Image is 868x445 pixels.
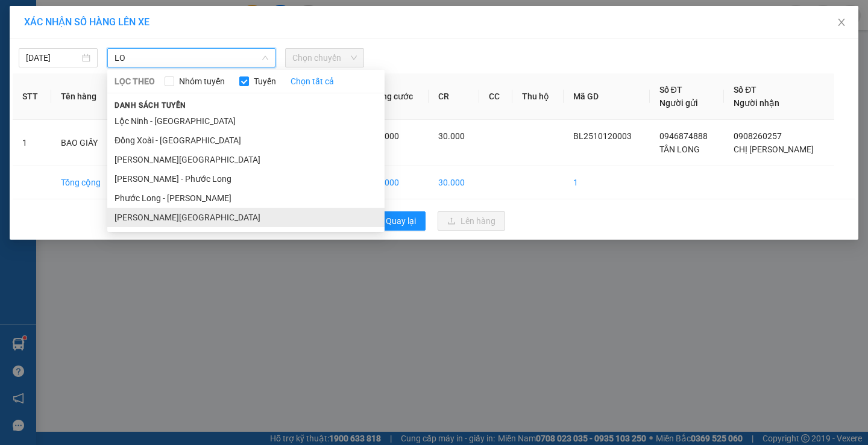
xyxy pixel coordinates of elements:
td: 30.000 [363,166,429,199]
input: 12/10/2025 [26,51,80,64]
span: 0946874888 [659,131,708,141]
button: rollbackQuay lại [363,211,426,231]
span: Quay lại [386,214,416,228]
li: [PERSON_NAME] - Phước Long [107,169,385,188]
div: TÂN LONG [10,39,86,54]
th: Tên hàng [51,73,116,120]
span: CR : [9,79,28,92]
span: Nhận: [94,11,123,24]
span: Chọn chuyến [292,49,357,67]
span: down [262,54,269,61]
div: 30.000 [9,78,87,92]
th: CR [429,73,479,120]
span: Số ĐT [659,85,682,95]
span: Người gửi [659,98,698,108]
th: CC [479,73,512,120]
li: [PERSON_NAME][GEOGRAPHIC_DATA] [107,150,385,169]
td: BAO GIẤY [51,120,116,166]
span: CHỊ [PERSON_NAME] [734,145,814,154]
th: Tổng cước [363,73,429,120]
span: Gửi: [10,11,29,24]
span: Tuyến [249,75,281,88]
div: VP Quận 5 [94,10,190,25]
th: STT [13,73,51,120]
span: Số ĐT [734,85,756,95]
span: Nhóm tuyến [174,75,230,88]
span: 0908260257 [734,131,782,141]
span: TÂN LONG [659,145,700,154]
span: XÁC NHẬN SỐ HÀNG LÊN XE [24,16,149,28]
li: [PERSON_NAME][GEOGRAPHIC_DATA] [107,208,385,227]
span: Người nhận [734,98,779,108]
span: Danh sách tuyến [107,100,193,111]
th: Mã GD [564,73,649,120]
span: LỌC THEO [115,75,155,88]
span: close [837,17,846,27]
a: Chọn tất cả [291,75,334,88]
li: Đồng Xoài - [GEOGRAPHIC_DATA] [107,131,385,150]
span: 30.000 [438,131,465,141]
button: Close [825,6,858,40]
li: Lộc Ninh - [GEOGRAPHIC_DATA] [107,111,385,131]
th: Thu hộ [512,73,564,120]
td: Tổng cộng [51,166,116,199]
span: BL2510120003 [573,131,632,141]
button: uploadLên hàng [438,211,505,231]
li: Phước Long - [PERSON_NAME] [107,188,385,208]
td: 1 [13,120,51,166]
td: 30.000 [429,166,479,199]
div: VP Bình Long [10,10,86,39]
div: CHỊ [PERSON_NAME] [94,25,190,54]
td: 1 [564,166,649,199]
span: 30.000 [373,131,399,141]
